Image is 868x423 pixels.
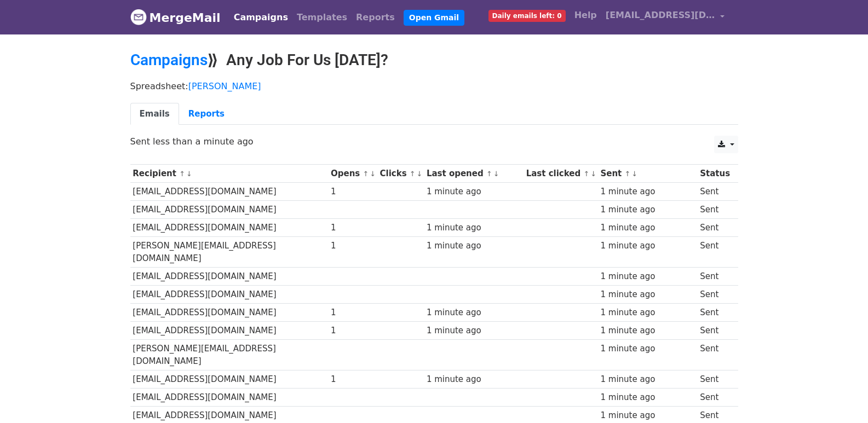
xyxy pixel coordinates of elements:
th: Status [697,165,732,183]
a: Templates [292,7,352,28]
div: 1 [331,222,375,234]
td: Sent [697,340,732,370]
td: Sent [697,322,732,340]
span: [EMAIL_ADDRESS][DOMAIN_NAME] [606,9,715,22]
div: 1 minute ago [600,306,694,319]
div: 1 minute ago [600,288,694,301]
h2: ⟫ Any Job For Us [DATE]? [130,51,738,69]
td: Sent [697,286,732,304]
div: 1 [331,240,375,252]
span: Daily emails left: 0 [488,10,566,22]
td: [EMAIL_ADDRESS][DOMAIN_NAME] [130,304,329,322]
div: 1 minute ago [427,186,521,198]
th: Last clicked [524,165,598,183]
a: ↓ [590,170,596,178]
th: Sent [598,165,698,183]
a: ↓ [493,170,499,178]
div: 1 [331,186,375,198]
div: 1 minute ago [600,270,694,283]
a: ↑ [410,170,416,178]
div: 1 minute ago [600,204,694,216]
a: ↑ [486,170,492,178]
td: [EMAIL_ADDRESS][DOMAIN_NAME] [130,370,329,389]
div: 1 [331,325,375,337]
td: [EMAIL_ADDRESS][DOMAIN_NAME] [130,183,329,201]
td: Sent [697,389,732,407]
div: 1 minute ago [600,222,694,234]
td: Sent [697,219,732,237]
a: ↑ [179,170,185,178]
td: Sent [697,304,732,322]
p: Spreadsheet: [130,80,738,92]
a: Reports [352,7,399,28]
div: 1 minute ago [427,373,521,386]
td: [PERSON_NAME][EMAIL_ADDRESS][DOMAIN_NAME] [130,237,329,268]
a: Campaigns [229,7,292,28]
td: Sent [697,183,732,201]
img: MergeMail logo [130,9,147,25]
a: Help [570,4,601,26]
div: 1 minute ago [600,325,694,337]
td: Sent [697,201,732,219]
th: Recipient [130,165,329,183]
div: 1 minute ago [600,409,694,422]
div: 1 [331,373,375,386]
td: [EMAIL_ADDRESS][DOMAIN_NAME] [130,286,329,304]
td: [PERSON_NAME][EMAIL_ADDRESS][DOMAIN_NAME] [130,340,329,370]
th: Clicks [377,165,424,183]
div: 1 minute ago [427,306,521,319]
p: Sent less than a minute ago [130,136,738,147]
a: ↓ [186,170,192,178]
td: [EMAIL_ADDRESS][DOMAIN_NAME] [130,322,329,340]
a: ↓ [417,170,423,178]
div: 1 minute ago [600,391,694,404]
a: [EMAIL_ADDRESS][DOMAIN_NAME] [601,4,729,30]
a: Daily emails left: 0 [484,4,570,26]
div: 1 minute ago [427,325,521,337]
a: ↓ [631,170,637,178]
div: 1 [331,306,375,319]
td: Sent [697,268,732,286]
td: [EMAIL_ADDRESS][DOMAIN_NAME] [130,219,329,237]
td: [EMAIL_ADDRESS][DOMAIN_NAME] [130,201,329,219]
td: [EMAIL_ADDRESS][DOMAIN_NAME] [130,389,329,407]
th: Opens [328,165,377,183]
a: Campaigns [130,51,208,69]
a: [PERSON_NAME] [188,81,261,91]
div: 1 minute ago [427,222,521,234]
a: Emails [130,103,179,125]
a: ↑ [363,170,369,178]
td: Sent [697,237,732,268]
a: ↑ [583,170,589,178]
div: 1 minute ago [600,186,694,198]
a: MergeMail [130,6,221,29]
div: 1 minute ago [600,343,694,355]
td: Sent [697,370,732,389]
div: 1 minute ago [427,240,521,252]
th: Last opened [424,165,524,183]
td: [EMAIL_ADDRESS][DOMAIN_NAME] [130,268,329,286]
a: Reports [179,103,234,125]
div: 1 minute ago [600,240,694,252]
a: ↓ [370,170,376,178]
div: 1 minute ago [600,373,694,386]
a: Open Gmail [404,10,464,26]
a: ↑ [625,170,631,178]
